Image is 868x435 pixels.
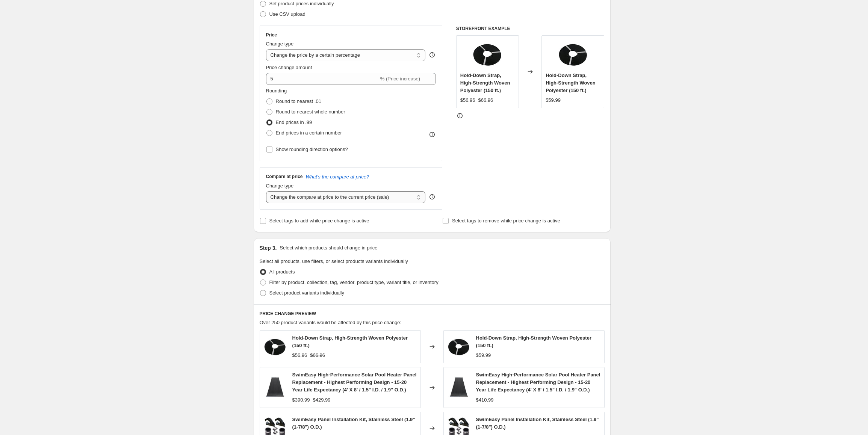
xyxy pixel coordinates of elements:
span: Select tags to add while price change is active [269,218,369,224]
span: % (Price increase) [380,76,420,82]
span: All products [269,269,295,275]
span: SwimEasy Panel Installation Kit, Stainless Steel (1.9" (1-7/8") O.D.) [292,417,415,430]
span: SwimEasy Panel Installation Kit, Stainless Steel (1.9" (1-7/8") O.D.) [476,417,599,430]
span: Hold-Down Strap, High-Strength Woven Polyester (150 ft.) [476,335,591,348]
img: Image_01_43a6d979-d7c9-491e-a454-54f0b0236d4d_80x.jpg [264,376,286,399]
span: $59.99 [546,97,561,103]
span: End prices in a certain number [276,130,342,136]
img: strap_80x.jpg [472,39,502,69]
span: SwimEasy High-Performance Solar Pool Heater Panel Replacement - Highest Performing Design - 15-20... [476,372,600,393]
h6: PRICE CHANGE PREVIEW [260,311,605,317]
span: Show rounding direction options? [276,147,348,152]
p: Select which products should change in price [280,244,377,252]
span: Select product variants individually [269,290,344,296]
button: What's the compare at price? [306,174,369,180]
span: Hold-Down Strap, High-Strength Woven Polyester (150 ft.) [292,335,408,348]
span: Hold-Down Strap, High-Strength Woven Polyester (150 ft.) [460,72,510,93]
span: Round to nearest whole number [276,109,345,115]
span: Change type [266,183,294,189]
input: -15 [266,73,379,85]
img: strap_80x.jpg [264,335,286,358]
span: Rounding [266,88,287,94]
span: $66.96 [310,352,325,358]
div: help [428,51,436,59]
span: $410.99 [476,397,494,403]
span: Over 250 product variants would be affected by this price change: [260,320,402,325]
span: Select tags to remove while price change is active [452,218,560,224]
span: $56.96 [292,352,307,358]
h3: Price [266,32,277,38]
span: $56.96 [460,97,475,103]
span: Filter by product, collection, tag, vendor, product type, variant title, or inventory [269,279,439,285]
span: $429.99 [313,397,331,403]
span: Hold-Down Strap, High-Strength Woven Polyester (150 ft.) [546,72,596,93]
h6: STOREFRONT EXAMPLE [456,26,605,32]
div: help [428,193,436,201]
span: Round to nearest .01 [276,98,321,104]
span: Set product prices individually [269,1,334,6]
span: $59.99 [476,352,491,358]
span: SwimEasy High-Performance Solar Pool Heater Panel Replacement - Highest Performing Design - 15-20... [292,372,417,393]
span: End prices in .99 [276,119,312,125]
span: $390.99 [292,397,310,403]
span: Price change amount [266,65,312,70]
span: Change type [266,41,294,47]
img: strap_80x.jpg [558,39,588,69]
h2: Step 3. [260,244,277,252]
span: Select all products, use filters, or select products variants individually [260,258,408,264]
span: Use CSV upload [269,11,305,17]
h3: Compare at price [266,174,303,180]
img: Image_01_43a6d979-d7c9-491e-a454-54f0b0236d4d_80x.jpg [448,376,470,399]
img: strap_80x.jpg [448,335,470,358]
span: $66.96 [478,97,493,103]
